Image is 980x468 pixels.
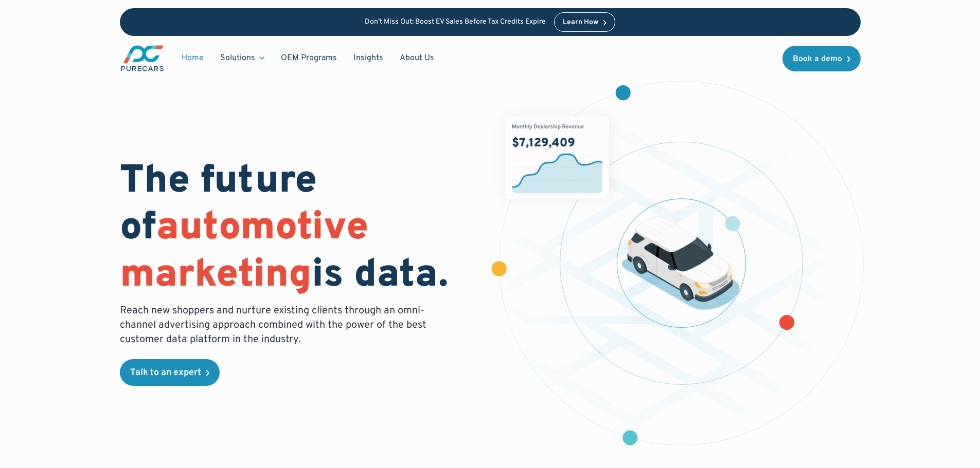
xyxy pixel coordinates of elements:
img: illustration of a vehicle [621,217,740,310]
a: OEM Programs [273,48,345,68]
a: main [120,44,165,72]
a: Book a demo [782,46,861,71]
img: purecars logo [120,44,165,72]
div: Learn How [563,19,598,26]
a: Home [173,48,212,68]
a: Learn How [554,12,615,32]
div: Solutions [212,48,273,68]
span: automotive marketing [120,204,368,300]
p: Reach new shoppers and nurture existing clients through an omni-channel advertising approach comb... [120,304,433,347]
img: chart showing monthly dealership revenue of $7m [505,116,609,199]
div: Solutions [220,52,255,64]
div: Talk to an expert [130,368,201,378]
div: Book a demo [793,55,842,63]
a: Talk to an expert [120,359,220,386]
a: Insights [345,48,391,68]
a: About Us [391,48,442,68]
h1: The future of is data. [120,159,478,299]
p: Don’t Miss Out: Boost EV Sales Before Tax Credits Expire [365,18,546,27]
